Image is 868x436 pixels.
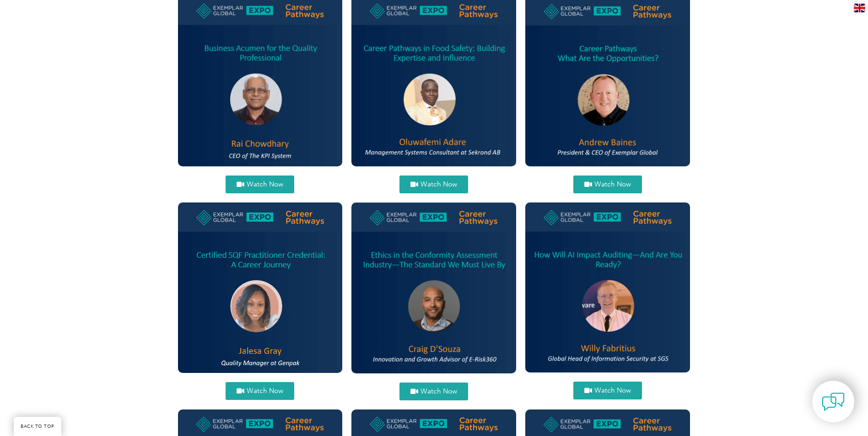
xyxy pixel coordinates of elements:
img: contact-chat.png [822,390,845,413]
img: en [854,4,865,12]
span: Watch Now [421,181,457,188]
a: Watch Now [399,175,468,193]
span: Watch Now [594,387,631,394]
span: Watch Now [247,388,283,394]
img: willy [525,202,690,372]
span: Watch Now [421,388,457,395]
a: BACK TO TOP [14,417,61,436]
a: Watch Now [573,382,642,399]
a: Watch Now [226,175,294,193]
img: Jelesa SQF [178,202,343,372]
a: Watch Now [226,382,294,400]
span: Watch Now [247,181,283,188]
a: Watch Now [399,383,468,400]
img: craig [351,202,516,373]
a: Watch Now [573,175,642,193]
span: Watch Now [594,181,631,188]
